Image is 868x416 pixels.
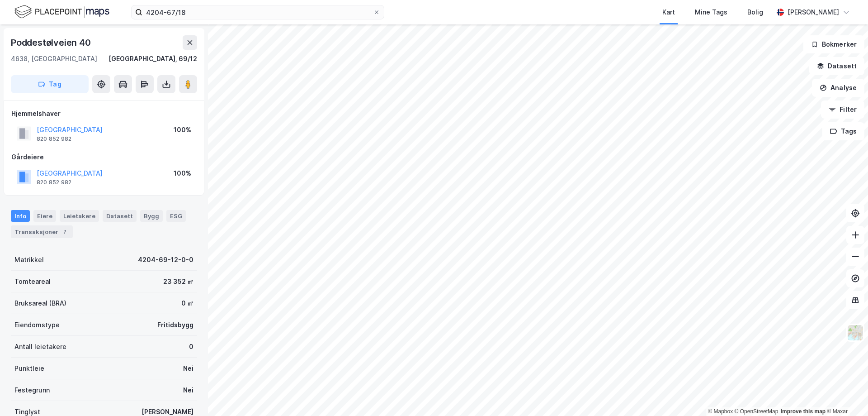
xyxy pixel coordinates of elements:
[847,324,864,341] img: Z
[822,122,864,140] button: Tags
[138,254,193,265] div: 4204-69-12-0-0
[809,57,864,75] button: Datasett
[189,341,193,352] div: 0
[14,4,109,20] img: logo.f888ab2527a4732fd821a326f86c7f29.svg
[11,75,89,93] button: Tag
[14,341,66,352] div: Antall leietakere
[14,254,44,265] div: Matrikkel
[662,7,675,18] div: Kart
[142,5,373,19] input: Søk på adresse, matrikkel, gårdeiere, leietakere eller personer
[174,168,191,179] div: 100%
[163,276,193,287] div: 23 352 ㎡
[33,210,56,222] div: Eiere
[183,385,193,396] div: Nei
[14,298,66,309] div: Bruksareal (BRA)
[166,210,186,222] div: ESG
[823,373,868,416] iframe: Chat Widget
[60,227,69,236] div: 7
[60,210,99,222] div: Leietakere
[174,124,191,135] div: 100%
[803,35,864,53] button: Bokmerker
[735,408,778,415] a: OpenStreetMap
[11,152,197,163] div: Gårdeiere
[37,179,71,186] div: 820 852 982
[157,320,193,330] div: Fritidsbygg
[747,7,763,18] div: Bolig
[11,35,93,50] div: Poddestølveien 40
[183,363,193,374] div: Nei
[788,7,839,18] div: [PERSON_NAME]
[140,210,163,222] div: Bygg
[181,298,193,309] div: 0 ㎡
[695,7,727,18] div: Mine Tags
[821,100,864,119] button: Filter
[11,53,97,64] div: 4638, [GEOGRAPHIC_DATA]
[11,225,73,238] div: Transaksjoner
[11,108,197,119] div: Hjemmelshaver
[11,210,30,222] div: Info
[37,135,71,143] div: 820 852 982
[14,320,60,330] div: Eiendomstype
[103,210,137,222] div: Datasett
[108,53,197,64] div: [GEOGRAPHIC_DATA], 69/12
[708,408,733,415] a: Mapbox
[812,79,864,97] button: Analyse
[14,385,50,396] div: Festegrunn
[14,363,44,374] div: Punktleie
[14,276,51,287] div: Tomteareal
[781,408,826,415] a: Improve this map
